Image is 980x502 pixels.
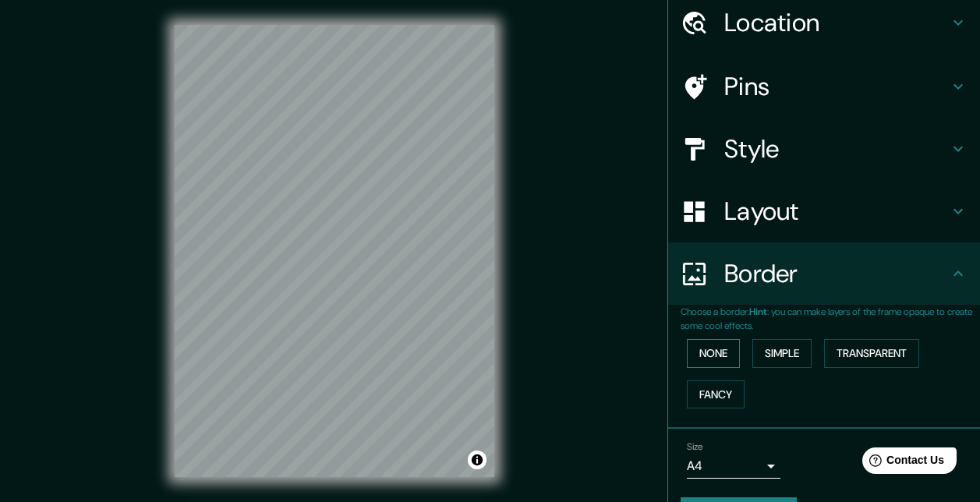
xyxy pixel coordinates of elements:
button: Transparent [824,339,919,368]
h4: Border [724,258,949,289]
button: None [687,339,740,368]
b: Hint [749,306,767,318]
div: Border [668,242,980,305]
div: Style [668,118,980,180]
h4: Layout [724,196,949,227]
label: Size [687,440,703,454]
p: Choose a border. : you can make layers of the frame opaque to create some cool effects. [681,305,980,333]
button: Toggle attribution [468,451,486,469]
iframe: Help widget launcher [841,441,963,485]
button: Fancy [687,380,745,409]
button: Simple [752,339,812,368]
canvas: Map [175,25,494,477]
div: Layout [668,180,980,242]
h4: Location [724,7,949,38]
h4: Pins [724,71,949,102]
h4: Style [724,133,949,164]
div: A4 [687,454,780,479]
div: Pins [668,55,980,118]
